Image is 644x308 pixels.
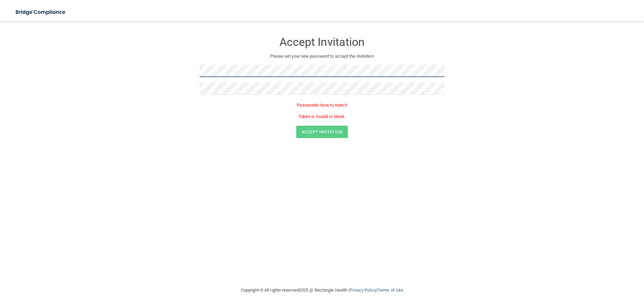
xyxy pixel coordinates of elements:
a: Terms of Use [377,288,403,293]
img: bridge_compliance_login_screen.278c3ca4.svg [10,5,72,19]
p: Token is invalid or blank. [200,113,444,121]
a: Privacy Policy [350,288,376,293]
iframe: Drift Widget Chat Controller [528,260,636,287]
div: Copyright © All rights reserved 2025 @ Rectangle Health | | [200,280,444,301]
button: Accept Invitation [296,126,348,138]
h3: Accept Invitation [200,36,444,48]
p: Passwords have to match [200,101,444,109]
p: Please set your new password to accept the invitation [205,52,439,60]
